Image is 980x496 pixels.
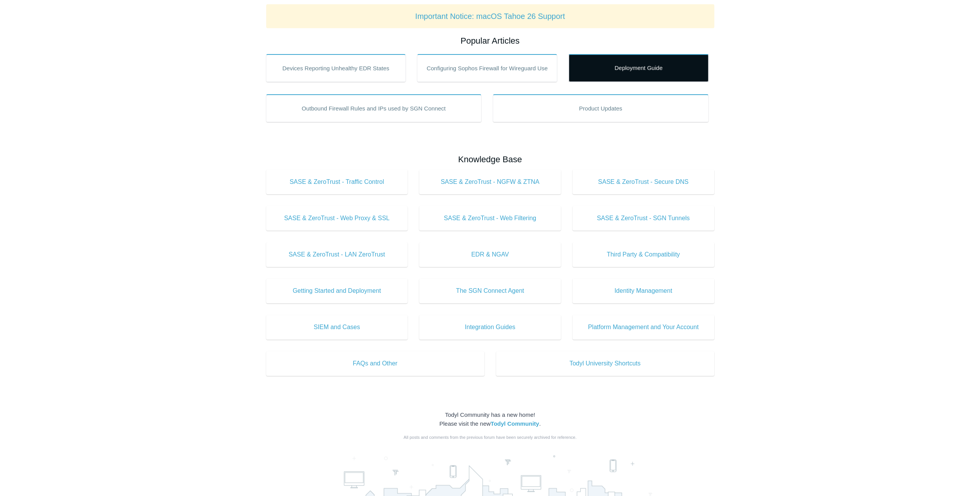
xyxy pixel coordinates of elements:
[584,250,703,259] span: Third Party & Compatibility
[572,170,714,194] a: SASE & ZeroTrust - Secure DNS
[572,242,714,267] a: Third Party & Compatibility
[266,434,714,441] div: All posts and comments from the previous forum have been securely archived for reference.
[431,177,549,187] span: SASE & ZeroTrust - NGFW & ZTNA
[584,286,703,296] span: Identity Management
[266,351,484,376] a: FAQs and Other
[266,242,408,267] a: SASE & ZeroTrust - LAN ZeroTrust
[419,279,561,303] a: The SGN Connect Agent
[278,177,396,187] span: SASE & ZeroTrust - Traffic Control
[266,153,714,166] h2: Knowledge Base
[572,315,714,340] a: Platform Management and Your Account
[572,279,714,303] a: Identity Management
[266,94,482,122] a: Outbound Firewall Rules and IPs used by SGN Connect
[572,206,714,231] a: SASE & ZeroTrust - SGN Tunnels
[419,242,561,267] a: EDR & NGAV
[431,214,549,223] span: SASE & ZeroTrust - Web Filtering
[569,54,708,82] a: Deployment Guide
[266,54,406,82] a: Devices Reporting Unhealthy EDR States
[496,351,714,376] a: Todyl University Shortcuts
[278,359,473,368] span: FAQs and Other
[266,170,408,194] a: SASE & ZeroTrust - Traffic Control
[266,411,714,428] div: Todyl Community has a new home! Please visit the new .
[266,315,408,340] a: SIEM and Cases
[415,12,565,20] a: Important Notice: macOS Tahoe 26 Support
[266,206,408,231] a: SASE & ZeroTrust - Web Proxy & SSL
[266,279,408,303] a: Getting Started and Deployment
[278,214,396,223] span: SASE & ZeroTrust - Web Proxy & SSL
[431,250,549,259] span: EDR & NGAV
[278,323,396,332] span: SIEM and Cases
[419,170,561,194] a: SASE & ZeroTrust - NGFW & ZTNA
[419,315,561,340] a: Integration Guides
[431,323,549,332] span: Integration Guides
[278,250,396,259] span: SASE & ZeroTrust - LAN ZeroTrust
[584,214,703,223] span: SASE & ZeroTrust - SGN Tunnels
[508,359,703,368] span: Todyl University Shortcuts
[431,286,549,296] span: The SGN Connect Agent
[417,54,557,82] a: Configuring Sophos Firewall for Wireguard Use
[493,94,708,122] a: Product Updates
[266,34,714,47] h2: Popular Articles
[491,420,539,427] a: Todyl Community
[419,206,561,231] a: SASE & ZeroTrust - Web Filtering
[278,286,396,296] span: Getting Started and Deployment
[584,323,703,332] span: Platform Management and Your Account
[584,177,703,187] span: SASE & ZeroTrust - Secure DNS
